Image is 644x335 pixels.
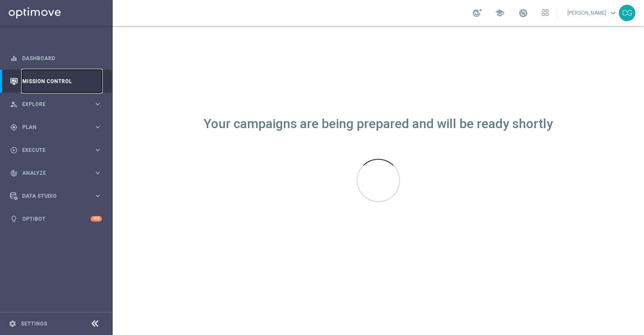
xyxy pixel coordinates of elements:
i: lightbulb [10,215,18,223]
i: gps_fixed [10,123,18,131]
span: Plan [22,125,94,130]
a: Mission Control [22,70,102,93]
div: Execute [10,146,94,154]
a: Optibot [22,207,91,230]
div: Plan [10,123,94,131]
div: CG [619,5,635,21]
span: Execute [22,148,94,153]
a: [PERSON_NAME]keyboard_arrow_down [566,6,619,19]
button: play_circle_outline Execute keyboard_arrow_right [10,147,102,154]
div: Optibot [10,207,102,230]
button: Mission Control [10,78,102,85]
div: +10 [91,216,102,222]
span: Data Studio [22,193,94,199]
i: track_changes [10,169,18,177]
a: Dashboard [22,47,102,70]
span: Explore [22,102,94,107]
a: Settings [21,321,47,326]
i: settings [9,320,16,328]
div: Dashboard [10,47,102,70]
span: keyboard_arrow_down [608,8,618,18]
i: play_circle_outline [10,146,18,154]
i: equalizer [10,55,18,62]
div: Analyze [10,169,94,177]
button: Data Studio keyboard_arrow_right [10,193,102,200]
button: lightbulb Optibot +10 [10,216,102,222]
span: school [495,8,504,18]
button: person_search Explore keyboard_arrow_right [10,101,102,108]
div: Explore [10,100,94,108]
i: keyboard_arrow_right [94,100,102,108]
button: track_changes Analyze keyboard_arrow_right [10,170,102,177]
i: keyboard_arrow_right [94,146,102,154]
div: Your campaigns are being prepared and will be ready shortly [204,120,553,128]
i: keyboard_arrow_right [94,123,102,131]
div: Data Studio [10,192,94,200]
div: Mission Control [10,70,102,93]
button: equalizer Dashboard [10,55,102,62]
i: person_search [10,100,18,108]
i: keyboard_arrow_right [94,169,102,177]
button: gps_fixed Plan keyboard_arrow_right [10,124,102,131]
i: keyboard_arrow_right [94,192,102,200]
span: Analyze [22,171,94,176]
